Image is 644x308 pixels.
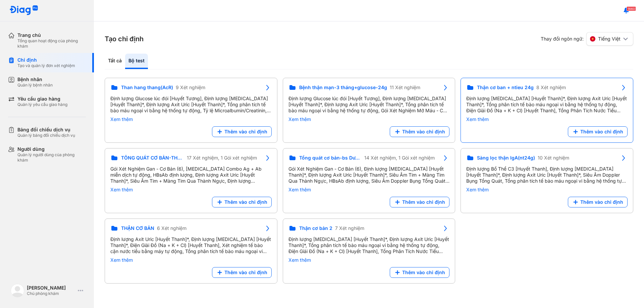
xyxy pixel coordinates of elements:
[27,285,75,291] div: [PERSON_NAME]
[9,5,38,16] img: logo
[568,197,628,207] button: Thêm vào chỉ định
[17,152,86,163] div: Quản lý người dùng của phòng khám
[390,197,449,207] button: Thêm vào chỉ định
[17,146,86,152] div: Người dùng
[212,126,272,137] button: Thêm vào chỉ định
[105,34,144,44] h3: Tạo chỉ định
[110,187,272,193] div: Xem thêm
[110,96,272,114] div: Định lượng Glucose lúc đói [Huyết Tương], Định lượng [MEDICAL_DATA] [Huyết Thanh]*, Định lượng Ax...
[466,96,628,114] div: Định lượng [MEDICAL_DATA] [Huyết Thanh]*, Định lượng Axit Uric [Huyết Thanh]*, Tổng phân tích tế ...
[17,96,67,102] div: Yêu cầu giao hàng
[541,32,633,46] div: Thay đổi ngôn ngữ:
[17,32,86,38] div: Trang chủ
[477,84,534,90] span: Thận cơ ban + ntieu 24g
[402,129,445,135] span: Thêm vào chỉ định
[110,116,272,122] div: Xem thêm
[364,155,435,161] span: 14 Xét nghiệm, 1 Gói xét nghiệm
[121,155,184,161] span: TỔNG QUÁT CƠ BẢN-THẬN- NAM
[466,116,628,122] div: Xem thêm
[110,257,272,263] div: Xem thêm
[390,126,449,137] button: Thêm vào chỉ định
[335,225,364,231] span: 7 Xét nghiệm
[288,166,450,184] div: Gói Xét Nghiệm Gan - Cơ Bản (6), Định lượng [MEDICAL_DATA] [Huyết Thanh]*, Định lượng Axit Uric [...
[568,126,628,137] button: Thêm vào chỉ định
[299,155,362,161] span: Tổng quát cơ bản-bs Dương
[402,269,445,275] span: Thêm vào chỉ định
[17,38,86,49] div: Tổng quan hoạt động của phòng khám
[288,257,450,263] div: Xem thêm
[299,84,387,90] span: Bệnh thận mạn-3 tháng+glucose-24g
[157,225,186,231] span: 6 Xét nghiệm
[17,57,75,63] div: Chỉ định
[390,267,449,278] button: Thêm vào chỉ định
[212,267,272,278] button: Thêm vào chỉ định
[580,199,623,205] span: Thêm vào chỉ định
[17,82,53,88] div: Quản lý bệnh nhân
[27,291,75,296] div: Chủ phòng khám
[224,199,267,205] span: Thêm vào chỉ định
[288,236,450,254] div: Định lượng [MEDICAL_DATA] [Huyết Thanh]*, Định lượng Axit Uric [Huyết Thanh]*, Tổng phân tích tế ...
[224,129,267,135] span: Thêm vào chỉ định
[402,199,445,205] span: Thêm vào chỉ định
[176,84,205,90] span: 9 Xét nghiệm
[288,187,450,193] div: Xem thêm
[477,155,535,161] span: Sàng lọc thận IgA(nt24g)
[17,102,67,107] div: Quản lý yêu cầu giao hàng
[121,84,173,90] span: Than hang thang(AcR)
[17,127,75,133] div: Bảng đối chiếu dịch vụ
[536,84,566,90] span: 8 Xét nghiệm
[390,84,420,90] span: 11 Xét nghiệm
[212,197,272,207] button: Thêm vào chỉ định
[110,166,272,184] div: Gói Xét Nghiệm Gan - Cơ Bản (6), [MEDICAL_DATA] Combo Ag + Ab miễn dịch tự động, HBsAb định lượng...
[627,6,636,11] span: 1660
[105,54,125,69] div: Tất cả
[288,116,450,122] div: Xem thêm
[17,76,53,82] div: Bệnh nhân
[121,225,154,231] span: THẬN CƠ BẢN
[299,225,332,231] span: Thận cơ bản 2
[125,54,148,69] div: Bộ test
[466,166,628,184] div: Định lượng Bổ Thể C3 [Huyết Thanh], Định lượng [MEDICAL_DATA] [Huyết Thanh]*, Định lượng Axit Uri...
[538,155,569,161] span: 10 Xét nghiệm
[580,129,623,135] span: Thêm vào chỉ định
[288,96,450,114] div: Định lượng Glucose lúc đói [Huyết Tương], Định lượng [MEDICAL_DATA] [Huyết Thanh]*, Định lượng Ax...
[11,284,24,297] img: logo
[17,63,75,68] div: Tạo và quản lý đơn xét nghiệm
[466,187,628,193] div: Xem thêm
[187,155,257,161] span: 17 Xét nghiệm, 1 Gói xét nghiệm
[17,133,75,138] div: Quản lý bảng đối chiếu dịch vụ
[224,269,267,275] span: Thêm vào chỉ định
[110,236,272,254] div: Định lượng Axit Uric [Huyết Thanh]*, Định lượng [MEDICAL_DATA] [Huyết Thanh]*, Điện Giải Đồ (Na +...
